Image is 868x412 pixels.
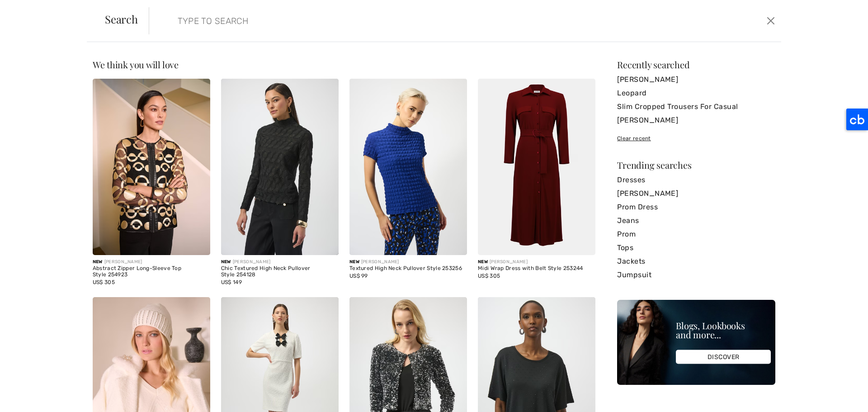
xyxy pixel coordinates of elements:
[764,14,778,28] button: Close
[221,259,231,265] span: New
[478,259,595,265] div: [PERSON_NAME]
[349,265,467,272] div: Textured High Neck Pullover Style 253256
[617,86,775,100] a: Leopard
[93,259,210,265] div: [PERSON_NAME]
[478,259,488,265] span: New
[349,259,359,265] span: New
[617,100,775,114] a: Slim Cropped Trousers For Casual
[478,273,500,279] span: US$ 305
[617,173,775,187] a: Dresses
[617,161,775,170] div: Trending searches
[221,265,339,278] div: Chic Textured High Neck Pullover Style 254128
[617,114,775,127] a: [PERSON_NAME]
[478,265,595,272] div: Midi Wrap Dress with Belt Style 253244
[20,6,39,14] span: Help
[93,259,103,265] span: New
[617,73,775,86] a: [PERSON_NAME]
[617,268,775,282] a: Jumpsuit
[221,279,242,285] span: US$ 149
[617,60,775,69] div: Recently searched
[349,79,467,255] img: Textured High Neck Pullover Style 253256. Vanilla 30
[221,79,339,255] img: Chic Textured High Neck Pullover Style 254128. Black
[349,273,368,279] span: US$ 99
[478,79,595,255] img: Midi Wrap Dress with Belt Style 253244. Merlot
[676,350,771,364] div: DISCOVER
[617,214,775,227] a: Jeans
[93,279,115,285] span: US$ 305
[617,255,775,268] a: Jackets
[93,79,210,255] img: Abstract Zipper Long-Sleeve Top Style 254923. Gold/Black
[93,58,179,71] span: We think you will love
[105,14,138,24] span: Search
[221,259,339,265] div: [PERSON_NAME]
[617,241,775,255] a: Tops
[617,227,775,241] a: Prom
[676,321,771,339] div: Blogs, Lookbooks and more...
[93,265,210,278] div: Abstract Zipper Long-Sleeve Top Style 254923
[171,7,616,34] input: TYPE TO SEARCH
[617,187,775,200] a: [PERSON_NAME]
[617,134,775,142] div: Clear recent
[349,259,467,265] div: [PERSON_NAME]
[617,300,775,385] img: Blogs, Lookbooks and more...
[617,200,775,214] a: Prom Dress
